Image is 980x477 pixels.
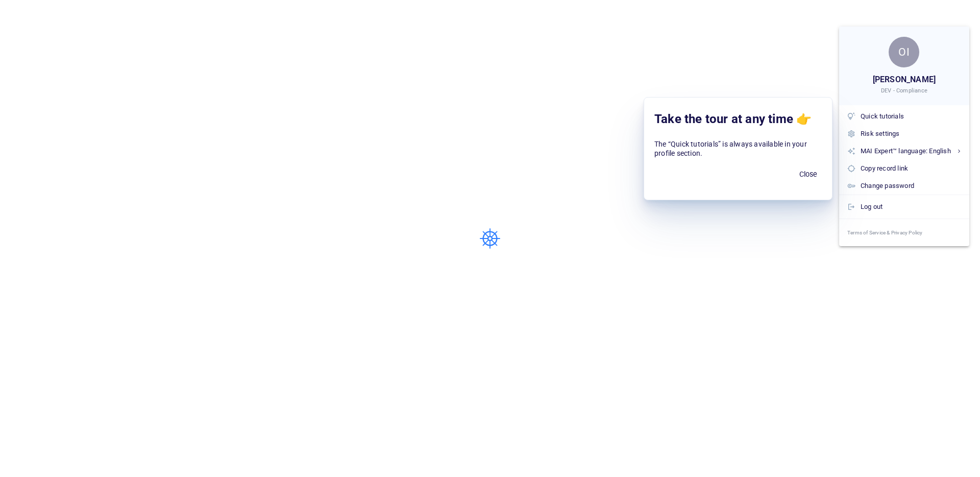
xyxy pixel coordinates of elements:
span: DEV - Compliance [881,87,927,95]
span: [PERSON_NAME] [873,73,936,87]
div: Quick tutorials [861,111,961,122]
button: Close [792,165,824,184]
span: Close [796,168,820,181]
h6: The “Quick tutorials” is always available in your profile section. [654,140,822,158]
div: Copy record link [861,163,961,174]
div: Log out [861,201,961,212]
iframe: Chat [937,431,972,469]
span: OI [898,45,910,58]
div: MAI Expert™ language: English [861,146,961,157]
a: Terms of Service & Privacy Policy [839,219,969,246]
div: Change password [861,180,961,192]
div: Risk settings [861,128,961,139]
span: Take the tour at any time 👉 [654,111,812,127]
